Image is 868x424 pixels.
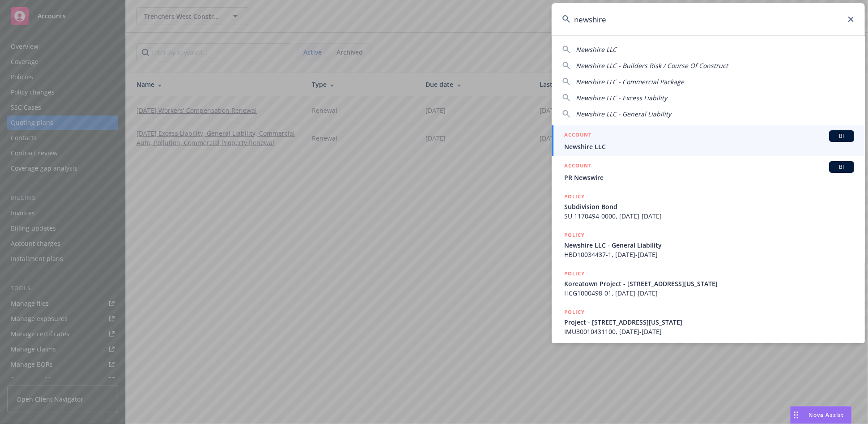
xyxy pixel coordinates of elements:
[552,3,865,35] input: Search...
[564,202,854,211] span: Subdivision Bond
[552,226,865,264] a: POLICYNewshire LLC - General LiabilityHBD10034437-1, [DATE]-[DATE]
[564,250,854,259] span: HBD10034437-1, [DATE]-[DATE]
[564,142,854,151] span: Newshire LLC
[552,125,865,156] a: ACCOUNTBINewshire LLC
[564,279,854,288] span: Koreatown Project - [STREET_ADDRESS][US_STATE]
[576,45,617,54] span: Newshire LLC
[564,192,585,201] h5: POLICY
[833,163,851,171] span: BI
[564,317,854,327] span: Project - [STREET_ADDRESS][US_STATE]
[564,211,854,221] span: SU 1170494-0000, [DATE]-[DATE]
[564,288,854,298] span: HCG1000498-01, [DATE]-[DATE]
[564,161,591,172] h5: ACCOUNT
[576,110,671,118] span: Newshire LLC - General Liability
[564,173,854,182] span: PR Newswire
[833,132,851,140] span: BI
[552,187,865,226] a: POLICYSubdivision BondSU 1170494-0000, [DATE]-[DATE]
[564,269,585,278] h5: POLICY
[790,406,852,424] button: Nova Assist
[552,156,865,187] a: ACCOUNTBIPR Newswire
[791,407,802,424] div: Drag to move
[576,61,728,70] span: Newshire LLC - Builders Risk / Course Of Construct
[564,130,591,141] h5: ACCOUNT
[552,303,865,341] a: POLICYProject - [STREET_ADDRESS][US_STATE]IMU30010431100, [DATE]-[DATE]
[564,240,854,250] span: Newshire LLC - General Liability
[564,231,585,240] h5: POLICY
[564,327,854,336] span: IMU30010431100, [DATE]-[DATE]
[576,77,684,86] span: Newshire LLC - Commercial Package
[552,264,865,303] a: POLICYKoreatown Project - [STREET_ADDRESS][US_STATE]HCG1000498-01, [DATE]-[DATE]
[576,94,667,102] span: Newshire LLC - Excess Liability
[564,308,585,317] h5: POLICY
[809,411,844,419] span: Nova Assist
